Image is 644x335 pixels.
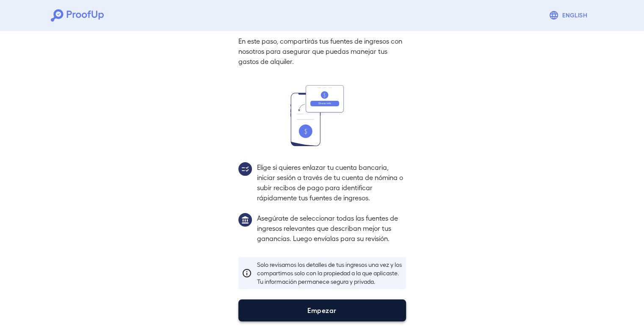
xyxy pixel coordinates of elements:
[257,162,406,203] p: Elige si quieres enlazar tu cuenta bancaria, iniciar sesión a través de tu cuenta de nómina o sub...
[257,260,403,286] p: Solo revisamos los detalles de tus ingresos una vez y los compartimos solo con la propiedad a la ...
[545,7,593,24] button: English
[238,36,406,66] p: En este paso, compartirás tus fuentes de ingresos con nosotros para asegurar que puedas manejar t...
[290,85,354,146] img: transfer_money.svg
[238,299,406,321] button: Empezar
[257,213,406,244] p: Asegúrate de seleccionar todas las fuentes de ingresos relevantes que describan mejor tus gananci...
[238,213,252,227] img: group1.svg
[238,162,252,176] img: group2.svg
